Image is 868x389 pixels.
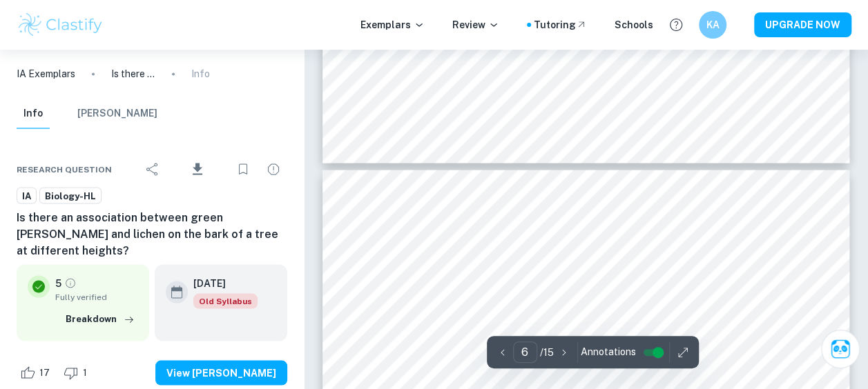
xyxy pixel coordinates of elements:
button: Breakdown [62,308,138,329]
img: Clastify logo [17,11,104,39]
p: Is there an association between green [PERSON_NAME] and lichen on the bark of a tree at different... [111,66,155,81]
h6: Is there an association between green [PERSON_NAME] and lichen on the bark of a tree at different... [17,209,287,259]
button: Help and Feedback [664,13,688,37]
div: Download [169,151,226,187]
div: Like [17,361,57,383]
a: IA Exemplars [17,66,75,81]
p: 5 [55,275,61,290]
button: [PERSON_NAME] [77,99,157,129]
a: Grade fully verified [64,277,77,289]
span: Fully verified [55,290,138,303]
button: KA [699,11,726,39]
a: Schools [615,17,653,32]
a: IA [17,187,37,204]
span: Research question [17,163,112,175]
span: Old Syllabus [193,293,258,308]
button: UPGRADE NOW [754,12,851,37]
p: Exemplars [360,17,425,32]
p: Review [452,17,499,32]
a: Tutoring [534,17,587,32]
span: IA [17,189,36,203]
div: Report issue [260,155,287,183]
span: 17 [32,366,57,379]
div: Dislike [60,361,95,383]
span: Annotations [581,345,636,359]
button: View [PERSON_NAME] [155,360,287,385]
h6: KA [705,17,721,32]
p: / 15 [540,345,554,360]
div: Starting from the May 2025 session, the Biology IA requirements have changed. It's OK to refer to... [193,293,258,308]
div: Bookmark [229,155,257,183]
h6: [DATE] [193,275,247,290]
button: Info [17,99,50,129]
button: Ask Clai [821,330,860,368]
div: Share [139,155,166,183]
span: Biology-HL [40,189,101,203]
a: Biology-HL [39,187,102,204]
span: 1 [75,366,95,379]
p: Info [191,66,210,81]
